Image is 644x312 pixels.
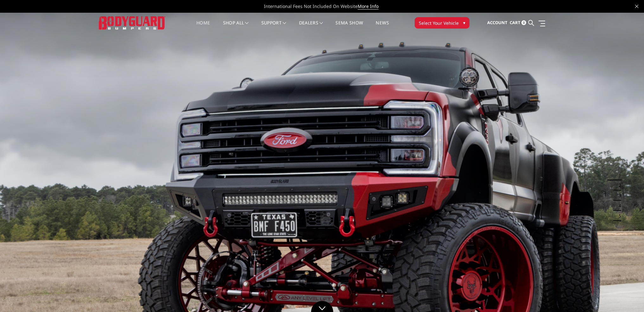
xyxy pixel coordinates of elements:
[299,21,323,33] a: Dealers
[615,190,621,201] button: 3 of 5
[615,180,621,190] button: 2 of 5
[358,3,379,10] a: More Info
[419,20,459,26] span: Select Your Vehicle
[487,20,507,25] span: Account
[223,21,249,33] a: shop all
[463,19,465,26] span: ▾
[99,16,165,29] img: BODYGUARD BUMPERS
[196,21,210,33] a: Home
[510,20,520,25] span: Cart
[615,211,621,221] button: 5 of 5
[376,21,389,33] a: News
[615,170,621,180] button: 1 of 5
[335,21,363,33] a: SEMA Show
[615,201,621,211] button: 4 of 5
[311,301,333,312] a: Click to Down
[415,17,469,29] button: Select Your Vehicle
[487,14,507,31] a: Account
[261,21,286,33] a: Support
[510,14,526,31] a: Cart 0
[521,20,526,25] span: 0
